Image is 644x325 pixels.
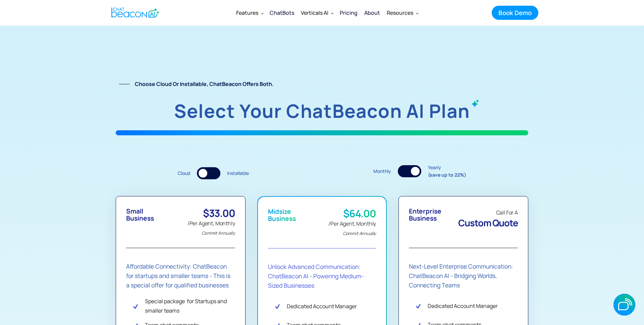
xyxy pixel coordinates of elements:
[126,262,235,290] div: Affordable Connectivity: ChatBeacon for startups and smaller teams - This is a special offer for ...
[498,8,532,17] div: Book Demo
[287,301,357,311] div: Dedicated Account Manager
[343,230,376,236] em: Commit Annually
[340,8,358,17] div: Pricing
[133,303,138,309] img: Check
[373,168,391,175] div: Monthly
[416,303,421,309] img: Check
[428,164,466,178] div: Yearly
[387,8,413,17] div: Resources
[328,219,376,238] div: /Per Agent, Monthly
[268,263,364,289] strong: Unlock Advanced Communication: ChatBeacon AI - Powering Medium-Sized Businesses
[428,301,498,311] div: Dedicated Account Manager
[202,230,235,236] em: Commit Annually
[266,4,298,21] a: ChatBots
[126,208,154,222] div: Small Business
[409,208,441,222] div: Enterprise Business
[187,219,235,238] div: /Per Agent, Monthly
[298,5,336,21] div: Verticals AI
[331,12,334,14] img: Dropdown
[428,172,466,178] strong: (save up to 22%)
[135,80,274,88] strong: Choose Cloud or Installable, ChatBeacon offers both.
[416,12,419,14] img: Dropdown
[261,12,264,14] img: Dropdown
[336,5,361,21] a: Pricing
[145,296,235,315] div: Special package for Startups and smaller teams
[178,170,190,177] div: Cloud
[268,208,296,222] div: Midsize Business
[458,217,518,229] span: Custom Quote
[275,303,280,309] img: Check
[236,8,258,17] div: Features
[409,262,518,290] div: Next-Level Enterprise Communication: ChatBeacon AI - Bridging Worlds, Connecting Teams
[492,6,538,20] a: Book Demo
[106,4,163,21] a: home
[471,99,480,108] img: ChatBeacon AI
[301,8,328,17] div: Verticals AI
[383,5,421,21] div: Resources
[328,208,376,219] div: $64.00
[458,208,518,217] div: Call For A
[116,102,528,120] h1: Select your ChatBeacon AI plan
[364,8,380,17] div: About
[361,4,383,21] a: About
[187,208,235,219] div: $33.00
[233,5,266,21] div: Features
[227,170,249,177] div: Installable
[270,8,294,17] div: ChatBots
